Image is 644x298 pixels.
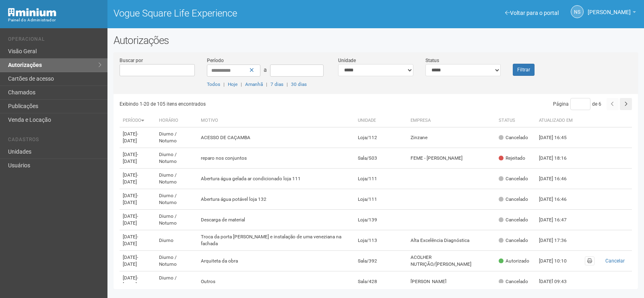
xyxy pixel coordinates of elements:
[553,101,601,107] span: Página de 6
[536,271,580,292] td: [DATE] 09:43
[588,10,636,17] a: [PERSON_NAME]
[198,169,355,189] td: Abertura água gelada ar condicionado loja 111
[120,57,143,64] label: Buscar por
[355,127,408,148] td: Loja/112
[156,230,198,251] td: Diurno
[120,98,378,110] div: Exibindo 1-20 de 105 itens encontrados
[123,213,138,226] span: - [DATE]
[156,169,198,189] td: Diurno / Noturno
[499,237,528,244] div: Cancelado
[120,189,156,210] td: [DATE]
[123,234,138,246] span: - [DATE]
[120,169,156,189] td: [DATE]
[355,169,408,189] td: Loja/111
[120,127,156,148] td: [DATE]
[198,210,355,230] td: Descarga de material
[407,127,495,148] td: Zinzane
[156,271,198,292] td: Diurno / Noturno
[291,81,307,87] a: 30 dias
[355,189,408,210] td: Loja/111
[355,230,408,251] td: Loja/113
[120,251,156,271] td: [DATE]
[114,8,370,19] h1: Vogue Square Life Experience
[198,148,355,169] td: reparo nos conjuntos
[338,57,356,64] label: Unidade
[198,271,355,292] td: Outros
[536,148,580,169] td: [DATE] 18:16
[270,81,283,87] a: 7 dias
[156,127,198,148] td: Diurno / Noturno
[536,210,580,230] td: [DATE] 16:47
[355,271,408,292] td: Sala/428
[499,258,529,265] div: Autorizado
[536,114,580,127] th: Atualizado em
[156,189,198,210] td: Diurno / Noturno
[120,230,156,251] td: [DATE]
[207,81,220,87] a: Todos
[425,57,439,64] label: Status
[156,114,198,127] th: Horário
[536,189,580,210] td: [DATE] 16:46
[120,210,156,230] td: [DATE]
[114,34,638,46] h2: Autorizações
[407,230,495,251] td: Alta Excelência Diagnóstica
[407,271,495,292] td: [PERSON_NAME]
[536,230,580,251] td: [DATE] 17:36
[536,251,580,271] td: [DATE] 10:10
[407,251,495,271] td: ACOLHER NUTRIÇÃO/[PERSON_NAME]
[601,256,629,265] button: Cancelar
[499,175,528,182] div: Cancelado
[123,193,138,205] span: - [DATE]
[495,114,536,127] th: Status
[245,81,263,87] a: Amanhã
[198,189,355,210] td: Abertura água potável loja 132
[123,254,138,267] span: - [DATE]
[355,210,408,230] td: Loja/139
[287,81,288,87] span: |
[198,230,355,251] td: Troca da porta [PERSON_NAME] e instalação de uma veneziana na fachada
[123,172,138,185] span: - [DATE]
[198,127,355,148] td: ACESSO DE CAÇAMBA
[8,17,101,24] div: Painel do Administrador
[8,36,101,45] li: Operacional
[156,210,198,230] td: Diurno / Noturno
[588,1,631,15] span: Nicolle Silva
[223,81,225,87] span: |
[264,67,267,73] span: a
[8,137,101,145] li: Cadastros
[407,114,495,127] th: Empresa
[156,148,198,169] td: Diurno / Noturno
[355,114,408,127] th: Unidade
[266,81,267,87] span: |
[499,155,525,162] div: Rejeitado
[536,169,580,189] td: [DATE] 16:46
[571,5,584,18] a: NS
[123,152,138,164] span: - [DATE]
[120,271,156,292] td: [DATE]
[499,134,528,141] div: Cancelado
[536,127,580,148] td: [DATE] 16:45
[499,196,528,203] div: Cancelado
[207,57,224,64] label: Período
[120,148,156,169] td: [DATE]
[499,278,528,285] div: Cancelado
[123,131,138,144] span: - [DATE]
[228,81,237,87] a: Hoje
[156,251,198,271] td: Diurno / Noturno
[355,148,408,169] td: Sala/503
[355,251,408,271] td: Sala/392
[241,81,242,87] span: |
[407,148,495,169] td: FEME - [PERSON_NAME]
[499,217,528,223] div: Cancelado
[198,251,355,271] td: Arquiteta da obra
[198,114,355,127] th: Motivo
[123,275,138,288] span: - [DATE]
[513,64,535,76] button: Filtrar
[505,10,559,16] a: Voltar para o portal
[8,8,56,17] img: Minium
[120,114,156,127] th: Período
